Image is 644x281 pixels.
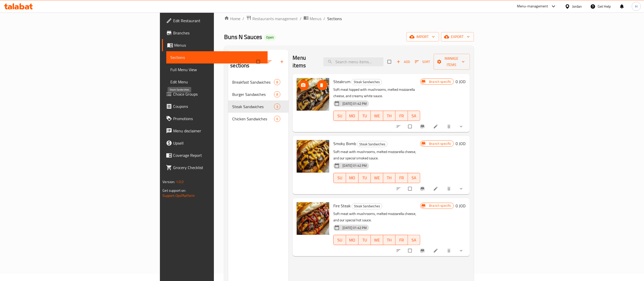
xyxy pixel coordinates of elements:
[348,236,357,244] span: MO
[427,141,453,146] span: Branch specific
[417,121,429,132] button: Branch-specific-item
[162,137,267,149] a: Upsell
[635,4,637,9] span: H
[443,183,456,194] button: delete
[361,112,369,120] span: TU
[274,104,280,109] span: 3
[274,117,280,121] span: 6
[410,236,418,244] span: SA
[395,111,408,121] button: FR
[373,174,381,182] span: WE
[173,18,263,24] span: Edit Restaurant
[459,186,464,191] svg: Show Choices
[348,112,357,120] span: MO
[162,192,195,199] a: Support.OpsPlatform
[162,88,267,100] a: Choice Groups
[293,54,317,69] h2: Menu items
[333,86,420,99] p: Soft meat topped with mushrooms, melted mozzarella cheese, and creamy white sauce.
[405,184,416,194] span: Select to update
[264,56,276,67] span: Sort sections
[359,235,371,245] button: TU
[274,104,280,110] div: items
[173,30,263,36] span: Branches
[327,16,342,22] span: Sections
[162,100,267,112] a: Coupons
[333,235,346,245] button: SU
[410,112,418,120] span: SA
[443,245,456,256] button: delete
[517,3,548,9] div: Menu-management
[408,111,420,121] button: SA
[166,51,267,63] a: Sections
[396,59,410,65] span: Add
[162,112,267,125] a: Promotions
[173,164,263,171] span: Grocery Checklist
[393,245,405,256] button: sort-choices
[385,236,394,244] span: TH
[336,174,344,182] span: SU
[438,55,466,68] span: Manage items
[414,58,432,66] button: Sort
[352,203,382,209] span: Steak Sandwiches
[408,235,420,245] button: SA
[433,248,439,253] a: Edit menu item
[346,235,359,245] button: MO
[406,32,439,42] button: import
[232,116,274,122] span: Chicken Sandwiches
[232,91,274,97] span: Burger Sandwiches
[456,202,466,209] h6: 0 JOD
[383,235,396,245] button: TH
[383,111,396,121] button: TH
[162,178,175,185] span: Version:
[395,58,412,66] span: Add item
[162,27,267,39] a: Branches
[173,91,263,97] span: Choice Groups
[408,173,420,183] button: SA
[441,32,474,42] button: export
[359,173,371,183] button: TU
[162,161,267,174] a: Grocery Checklist
[348,174,357,182] span: MO
[459,124,464,129] svg: Show Choices
[340,101,369,106] span: [DATE] 01:42 PM
[459,248,464,253] svg: Show Choices
[361,236,369,244] span: TU
[333,140,356,147] span: Smoky Bomb
[173,140,263,146] span: Upsell
[228,100,289,113] div: Steak Sandwiches3
[166,63,267,76] a: Full Menu View
[371,111,383,121] button: WE
[224,15,474,22] nav: breadcrumb
[398,174,406,182] span: FR
[412,58,434,66] span: Sort items
[252,16,298,22] span: Restaurants management
[352,203,382,209] div: Steak Sandwiches
[434,54,470,70] button: Manage items
[395,235,408,245] button: FR
[456,140,466,147] h6: 0 JOD
[340,225,369,230] span: [DATE] 01:42 PM
[276,56,289,67] button: Add section
[297,140,329,173] img: Smoky Bomb
[443,121,456,132] button: delete
[445,34,470,40] span: export
[228,113,289,125] div: Chicken Sandwiches6
[246,15,298,22] a: Restaurants management
[427,203,453,208] span: Branch specific
[385,174,394,182] span: TH
[340,163,369,168] span: [DATE] 01:42 PM
[357,141,387,147] span: Steak Sandwiches
[333,111,346,121] button: SU
[433,124,439,129] a: Edit menu item
[274,92,280,97] span: 8
[395,173,408,183] button: FR
[274,116,280,122] div: items
[323,57,383,66] input: search
[176,178,184,185] span: 1.0.0
[300,16,302,22] li: /
[333,211,420,223] p: Soft meat with mushrooms, melted mozzarella cheese, and our special hot sauce.
[410,34,435,40] span: import
[398,236,406,244] span: FR
[232,104,274,110] span: Steak Sandwiches
[456,245,468,256] button: show more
